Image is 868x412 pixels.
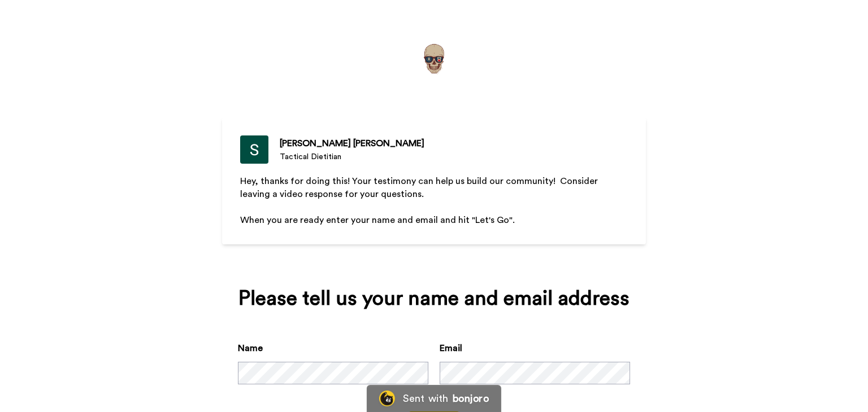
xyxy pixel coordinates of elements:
img: Bonjoro Logo [379,391,395,406]
span: Hey, thanks for doing this! Your testimony can help us build our community! Consider leaving a vi... [240,177,600,199]
img: https://cdn.bonjoro.com/media/457ea280-f0f4-4004-9802-47162eff5e20/824c1628-734f-4264-8d2b-6eb5ab... [411,36,457,81]
span: When you are ready enter your name and email and hit "Let's Go". [240,216,515,225]
label: Email [440,341,462,355]
div: Sent with [403,393,448,404]
a: Bonjoro LogoSent withbonjoro [367,385,501,412]
div: Tactical Dietitian [280,151,424,163]
div: bonjoro [453,393,489,404]
label: Name [238,341,263,355]
img: Tactical Dietitian [240,135,268,164]
div: Please tell us your name and email address [238,287,630,310]
div: [PERSON_NAME] [PERSON_NAME] [280,137,424,150]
